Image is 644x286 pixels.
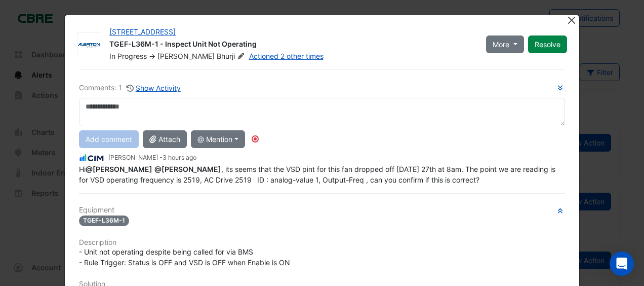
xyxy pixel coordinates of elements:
[217,51,247,61] span: Bhurji
[486,35,524,53] button: More
[143,130,187,148] button: Attach
[108,153,196,162] small: [PERSON_NAME] -
[154,165,221,173] span: a.bhurji@alerton.com.au [Alerton]
[109,52,147,60] span: In Progress
[77,40,101,50] img: Alerton
[493,39,509,50] span: More
[157,52,215,60] span: [PERSON_NAME]
[79,238,565,247] h6: Description
[249,52,324,60] a: Actioned 2 other times
[126,82,181,94] button: Show Activity
[79,206,565,214] h6: Equipment
[79,82,181,94] div: Comments: 1
[149,52,155,60] span: ->
[79,153,104,164] img: CIM
[610,252,634,276] div: Open Intercom Messenger
[79,165,557,184] span: Hi , its seems that the VSD pint for this fan dropped off [DATE] 27th at 8am. The point we are re...
[567,15,577,25] button: Close
[109,39,474,51] div: TGEF-L36M-1 - Inspect Unit Not Operating
[251,134,260,144] div: Tooltip anchor
[109,27,176,36] a: [STREET_ADDRESS]
[79,247,290,267] span: - Unit not operating despite being called for via BMS - Rule Trigger: Status is OFF and VSD is OF...
[163,154,196,161] span: 2025-09-17 13:09:16
[191,130,245,148] button: @ Mention
[86,165,152,173] span: sachin.bhanot@charterhallaccess.com.au [CBRE Charter Hall VIC]
[79,216,129,226] span: TGEF-L36M-1
[528,35,567,53] button: Resolve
